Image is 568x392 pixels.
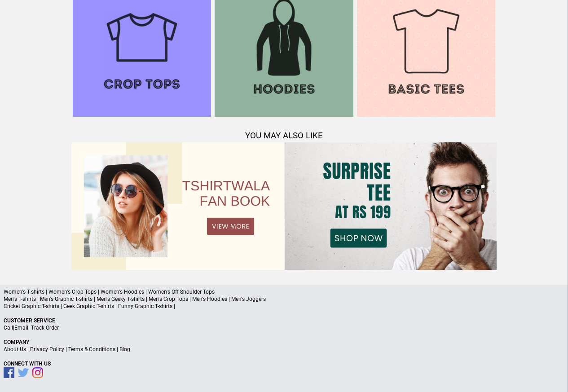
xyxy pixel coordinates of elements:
[245,131,323,141] span: YOU MAY ALSO LIKE
[4,295,564,303] p: Men's T-shirts | Men's Graphic T-shirts | Men's Geeky T-shirts | Men's Crop Tops | Men's Hoodies ...
[31,325,59,331] a: Track Order
[119,346,130,352] a: Blog
[4,317,564,324] p: Customer Service
[68,346,115,352] a: Terms & Conditions
[4,325,13,331] a: Call
[4,339,564,346] p: Company
[4,346,26,352] a: About Us
[30,346,64,352] a: Privacy Policy
[14,325,28,331] a: Email
[4,288,564,295] p: Women's T-shirts | Women's Crop Tops | Women's Hoodies | Women's Off Shoulder Tops
[4,360,564,367] p: Connect With Us
[4,303,564,310] p: Cricket Graphic T-shirts | Geek Graphic T-shirts | Funny Graphic T-shirts |
[4,324,564,331] p: | |
[4,346,564,353] p: | | |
